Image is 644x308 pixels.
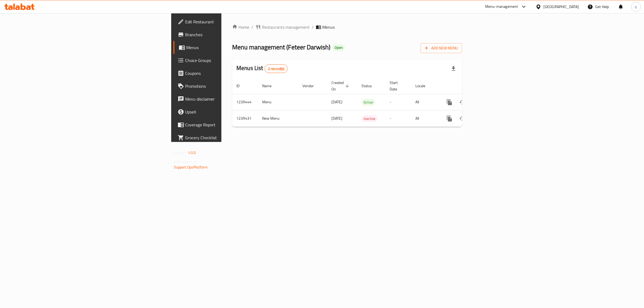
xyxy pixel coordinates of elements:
[361,99,375,105] span: Active
[390,79,405,92] span: Start Date
[173,93,279,105] a: Menu disclaimer
[255,24,310,30] a: Restaurants management
[173,80,279,93] a: Promotions
[361,83,379,89] span: Status
[420,43,462,53] button: Add New Menu
[425,45,458,52] span: Add New Menu
[185,57,275,64] span: Choice Groups
[186,44,275,51] span: Menus
[174,164,208,171] a: Support.OpsPlatform
[332,45,345,51] div: Open
[188,149,196,156] span: 1.0.0
[302,83,321,89] span: Vendor
[543,4,579,10] div: [GEOGRAPHIC_DATA]
[173,28,279,41] a: Branches
[173,105,279,118] a: Upsell
[236,83,247,89] span: ID
[232,41,330,53] span: Menu management ( Feteer Darwish )
[635,4,637,10] span: y
[332,45,345,50] span: Open
[312,24,314,30] li: /
[262,24,310,30] span: Restaurants management
[173,118,279,131] a: Coverage Report
[265,64,288,73] div: Total records count
[415,83,432,89] span: Locale
[385,110,411,127] td: -
[411,110,439,127] td: All
[173,67,279,80] a: Coupons
[185,134,275,141] span: Grocery Checklist
[361,116,378,122] span: Inactive
[447,62,460,75] div: Export file
[456,112,469,125] button: Change Status
[331,79,351,92] span: Created On
[322,24,335,30] span: Menus
[173,15,279,28] a: Edit Restaurant
[385,94,411,110] td: -
[236,64,288,73] h2: Menus List
[411,94,439,110] td: All
[185,19,275,25] span: Edit Restaurant
[232,78,499,127] table: enhanced table
[173,131,279,144] a: Grocery Checklist
[173,54,279,67] a: Choice Groups
[331,98,342,105] span: [DATE]
[262,83,279,89] span: Name
[185,96,275,102] span: Menu disclaimer
[185,109,275,115] span: Upsell
[174,149,187,156] span: Version:
[456,96,469,109] button: Change Status
[443,96,456,109] button: more
[173,41,279,54] a: Menus
[265,66,288,71] span: 2 record(s)
[485,3,518,10] div: Menu-management
[185,122,275,128] span: Coverage Report
[439,78,499,94] th: Actions
[185,31,275,38] span: Branches
[185,70,275,76] span: Coupons
[185,83,275,89] span: Promotions
[443,112,456,125] button: more
[331,115,342,122] span: [DATE]
[232,24,462,30] nav: breadcrumb
[174,158,199,165] span: Get support on:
